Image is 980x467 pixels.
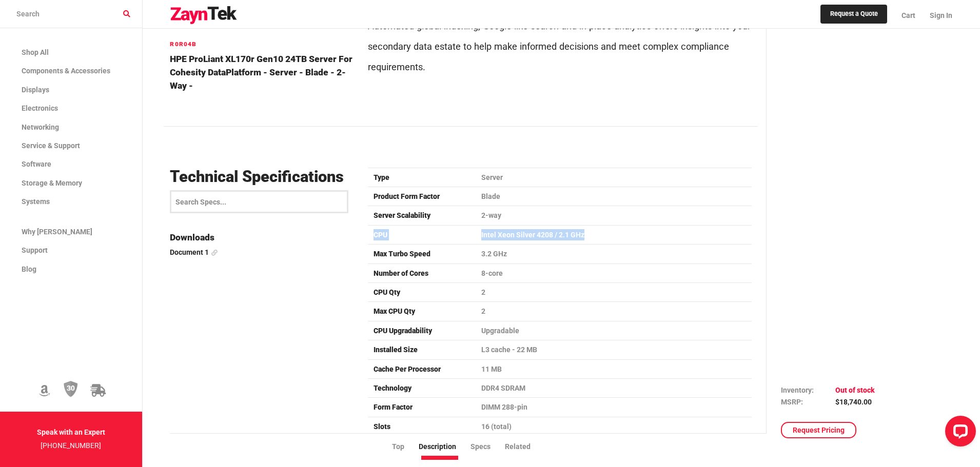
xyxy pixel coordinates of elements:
[476,340,752,359] td: L3 cache - 22 MB
[37,428,105,436] strong: Speak with an Expert
[781,396,835,408] td: MSRP
[894,3,923,28] a: Cart
[937,412,980,455] iframe: LiveChat chat widget
[22,197,50,206] span: Systems
[368,321,476,340] td: CPU Upgradability
[22,265,36,273] span: Blog
[368,225,476,244] td: CPU
[22,179,82,187] span: Storage & Memory
[170,39,356,49] h6: R0R04B
[820,5,888,24] a: Request a Quote
[476,302,752,321] td: 2
[22,228,92,236] span: Why [PERSON_NAME]
[368,417,476,436] td: Slots
[22,104,58,112] span: Electronics
[476,225,752,244] td: Intel Xeon Silver 4208 / 2.1 GHz
[901,11,915,19] span: Cart
[22,86,49,94] span: Displays
[476,245,752,263] td: 3.2 GHz
[392,441,419,453] li: Top
[170,231,356,244] h4: Downloads
[368,302,476,321] td: Max CPU Qty
[170,247,356,258] a: Document 1
[476,168,752,187] td: Server
[835,396,875,408] td: $18,740.00
[64,380,78,398] img: 30 Day Return Policy
[835,386,875,394] span: Out of stock
[368,398,476,417] td: Form Factor
[476,321,752,340] td: Upgradable
[22,48,49,56] span: Shop All
[170,52,356,93] h4: HPE ProLiant XL170r Gen10 24TB Server for Cohesity DataPlatform - Server - blade - 2-way -
[368,187,476,206] td: Product Form Factor
[419,441,471,453] li: Description
[22,123,59,131] span: Networking
[781,422,856,438] a: Request Pricing
[476,263,752,282] td: 8-core
[368,378,476,397] td: Technology
[368,206,476,225] td: Server Scalability
[170,6,238,25] img: logo
[368,282,476,301] td: CPU Qty
[476,282,752,301] td: 2
[41,441,101,450] a: [PHONE_NUMBER]
[22,246,48,254] span: Support
[781,384,835,396] td: Inventory
[170,190,348,213] input: Search Specs...
[476,206,752,225] td: 2-way
[22,141,80,150] span: Service & Support
[368,245,476,263] td: Max Turbo Speed
[476,417,752,436] td: 16 (total)
[368,168,476,187] td: Type
[505,441,545,453] li: Related
[22,67,110,75] span: Components & Accessories
[22,160,51,168] span: Software
[476,187,752,206] td: Blade
[923,3,952,28] a: Sign In
[368,263,476,282] td: Number of Cores
[476,378,752,397] td: DDR4 SDRAM
[368,359,476,378] td: Cache Per Processor
[476,398,752,417] td: DIMM 288-pin
[471,441,505,453] li: Specs
[368,340,476,359] td: Installed Size
[476,359,752,378] td: 11 MB
[170,168,356,187] h3: Technical Specifications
